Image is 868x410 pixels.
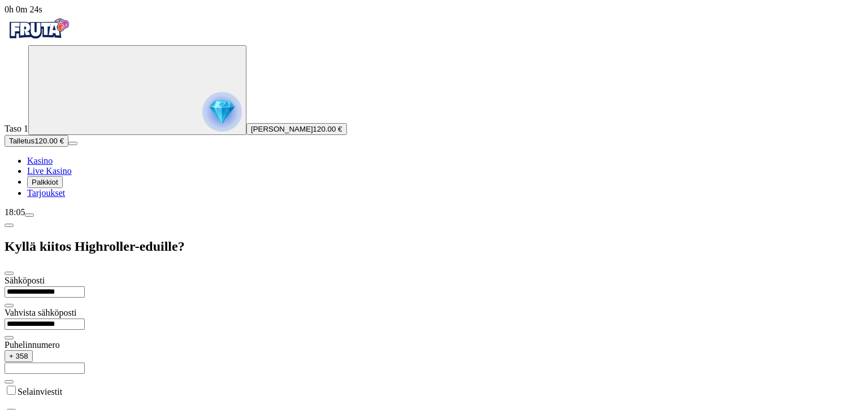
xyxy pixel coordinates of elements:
[5,15,863,198] nav: Primary
[5,308,77,317] label: Vahvista sähköposti
[5,207,25,217] span: 18:05
[27,156,53,165] a: diamond iconKasino
[34,137,64,145] span: 120.00 €
[5,380,14,383] button: eye icon
[27,156,53,165] span: Kasino
[246,123,347,135] button: [PERSON_NAME]120.00 €
[5,276,45,285] label: Sähköposti
[313,125,342,133] span: 120.00 €
[28,45,246,135] button: reward progress
[5,15,72,43] img: Fruta
[18,387,62,396] label: Selainviestit
[5,124,28,133] span: Taso 1
[27,166,72,176] span: Live Kasino
[5,340,60,350] label: Puhelinnumero
[5,5,42,14] span: user session time
[27,166,72,176] a: poker-chip iconLive Kasino
[68,142,77,145] button: menu
[25,213,34,217] button: menu
[5,239,863,254] h2: Kyllä kiitos Highroller-eduille?
[5,336,14,339] button: eye icon
[5,304,14,307] button: eye icon
[27,188,65,198] span: Tarjoukset
[5,272,14,275] button: close
[32,178,58,186] span: Palkkiot
[5,224,14,227] button: chevron-left icon
[5,350,33,362] button: + 358chevron-down icon
[27,176,63,188] button: reward iconPalkkiot
[5,35,72,45] a: Fruta
[202,92,242,132] img: reward progress
[9,137,34,145] span: Talletus
[27,188,65,198] a: gift-inverted iconTarjoukset
[251,125,313,133] span: [PERSON_NAME]
[5,135,68,147] button: Talletusplus icon120.00 €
